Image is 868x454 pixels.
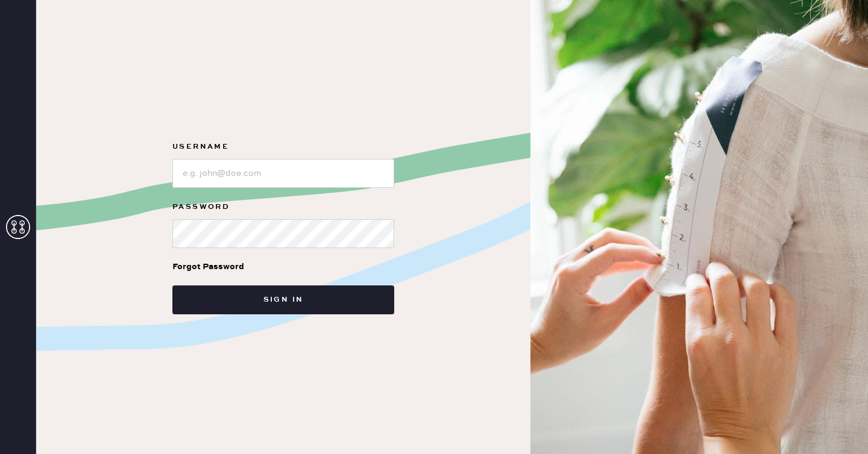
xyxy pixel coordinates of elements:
[172,200,394,214] label: Password
[172,248,244,285] a: Forgot Password
[172,260,244,273] div: Forgot Password
[172,159,394,188] input: e.g. john@doe.com
[172,140,394,154] label: Username
[172,285,394,314] button: Sign in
